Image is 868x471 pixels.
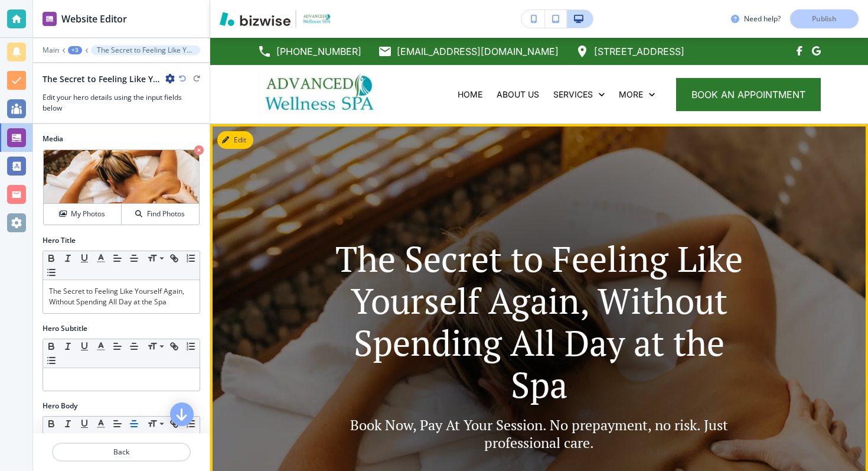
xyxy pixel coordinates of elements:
[43,323,87,334] h2: Hero Subtitle
[322,416,756,451] p: Book Now, Pay At Your Session. No prepayment, no risk. Just professional care.
[53,447,190,457] p: Back
[458,89,482,100] p: HOME
[276,43,361,60] p: [PHONE_NUMBER]
[43,149,200,226] div: My PhotosFind Photos
[691,87,805,102] span: book an appointment
[91,46,200,55] button: The Secret to Feeling Like Yourself Again, Without Spending All Day at the Spa
[553,89,593,100] p: SERVICES
[61,12,127,26] h2: Website Editor
[497,89,539,100] p: ABOUT US
[575,43,684,60] a: [STREET_ADDRESS]
[147,209,185,219] h4: Find Photos
[43,134,200,144] h2: Media
[744,14,781,24] h3: Need help?
[301,12,333,25] img: Your Logo
[43,401,77,411] h2: Hero Body
[397,43,559,60] p: [EMAIL_ADDRESS][DOMAIN_NAME]
[44,204,122,225] button: My Photos
[676,78,821,111] button: book an appointment
[322,238,756,405] p: The Secret to Feeling Like Yourself Again, Without Spending All Day at the Spa
[257,43,361,60] a: [PHONE_NUMBER]
[257,69,384,119] img: Advanced Wellness Spa
[43,235,76,246] h2: Hero Title
[217,131,253,149] button: Edit
[43,92,200,113] h3: Edit your hero details using the input fields below
[68,46,82,54] button: +3
[43,46,59,54] button: Main
[49,286,194,307] p: The Secret to Feeling Like Yourself Again, Without Spending All Day at the Spa
[619,89,643,100] p: More
[378,43,559,60] a: [EMAIL_ADDRESS][DOMAIN_NAME]
[97,46,194,54] p: The Secret to Feeling Like Yourself Again, Without Spending All Day at the Spa
[122,204,199,225] button: Find Photos
[43,12,57,26] img: editor icon
[220,12,291,26] img: Bizwise Logo
[43,73,161,85] h2: The Secret to Feeling Like Yourself Again, Without Spending All Day at the Spa
[52,443,191,462] button: Back
[71,209,105,219] h4: My Photos
[594,43,684,60] p: [STREET_ADDRESS]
